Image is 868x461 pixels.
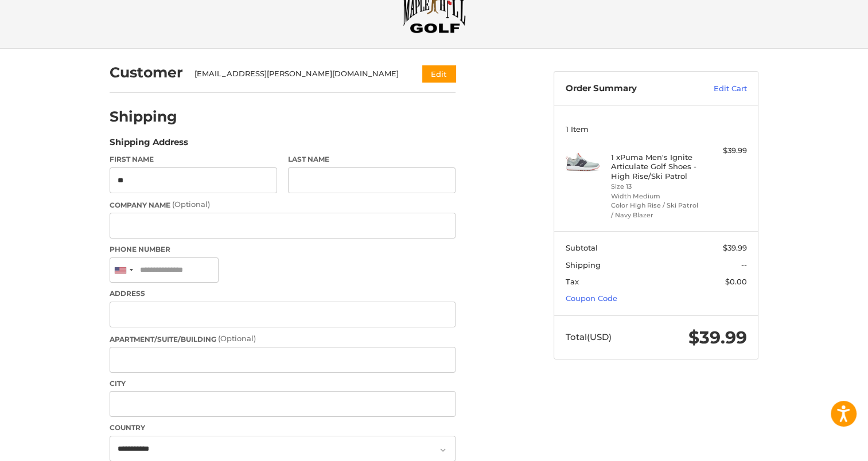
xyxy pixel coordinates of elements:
[110,378,456,389] label: City
[110,64,183,81] h2: Customer
[566,277,579,286] span: Tax
[218,334,256,343] small: (Optional)
[288,154,456,165] label: Last Name
[110,333,456,345] label: Apartment/Suite/Building
[172,200,210,209] small: (Optional)
[566,294,617,303] a: Coupon Code
[725,277,747,286] span: $0.00
[566,260,601,269] span: Shipping
[566,124,747,134] h3: 1 Item
[422,65,456,82] button: Edit
[611,192,699,201] li: Width Medium
[723,243,747,252] span: $39.99
[110,199,456,210] label: Company Name
[110,288,456,299] label: Address
[110,244,456,255] label: Phone Number
[110,154,277,165] label: First Name
[566,83,689,95] h3: Order Summary
[688,327,747,348] span: $39.99
[611,182,699,192] li: Size 13
[110,258,137,283] div: United States: +1
[611,153,699,181] h4: 1 x Puma Men's Ignite Articulate Golf Shoes - High Rise/Ski Patrol
[689,83,747,95] a: Edit Cart
[702,145,747,157] div: $39.99
[194,68,400,80] div: [EMAIL_ADDRESS][PERSON_NAME][DOMAIN_NAME]
[110,108,177,126] h2: Shipping
[110,136,188,154] legend: Shipping Address
[110,423,456,433] label: Country
[566,331,612,342] span: Total (USD)
[611,201,699,220] li: Color High Rise / Ski Patrol / Navy Blazer
[566,243,598,252] span: Subtotal
[741,260,747,269] span: --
